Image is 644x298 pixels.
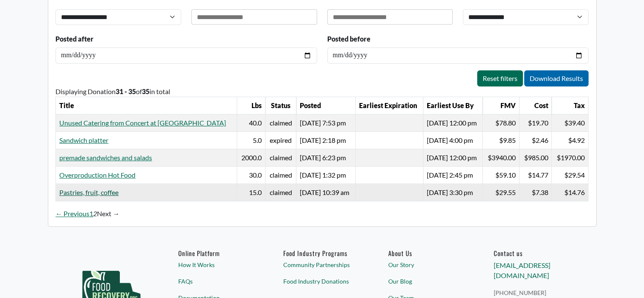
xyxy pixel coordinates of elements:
[296,149,355,166] td: [DATE] 6:23 pm
[93,209,97,219] em: Page 2
[355,97,423,114] th: Earliest Expiration
[524,70,589,86] a: Download Results
[483,166,519,184] td: $59.10
[283,260,361,269] a: Community Partnerships
[296,184,355,201] td: [DATE] 10:39 am
[59,119,226,127] a: Unused Catering from Concert at [GEOGRAPHIC_DATA]
[265,149,296,166] td: claimed
[423,114,482,131] td: [DATE] 12:00 pm
[296,114,355,131] td: [DATE] 7:53 pm
[56,97,237,114] th: Title
[552,166,588,184] td: $29.54
[519,149,552,166] td: $985.00
[237,184,265,201] td: 15.0
[97,209,119,219] span: Next page
[423,149,482,166] td: [DATE] 12:00 pm
[552,184,588,201] td: $14.76
[423,166,482,184] td: [DATE] 2:45 pm
[59,136,108,144] a: Sandwich platter
[59,153,152,162] a: premade sandwiches and salads
[116,87,136,95] b: 31 - 35
[59,188,119,196] a: Pastries, fruit, coffee
[265,166,296,184] td: claimed
[552,131,588,149] td: $4.92
[178,249,256,257] h6: Online Platform
[483,149,519,166] td: $3940.00
[519,166,552,184] td: $14.77
[296,166,355,184] td: [DATE] 1:32 pm
[388,277,466,286] a: Our Blog
[388,260,466,269] a: Our Story
[283,277,361,286] a: Food Industry Donations
[388,249,466,257] a: About Us
[265,184,296,201] td: claimed
[296,97,355,114] th: Posted
[237,97,265,114] th: Lbs
[552,149,588,166] td: $1970.00
[327,34,370,44] label: Posted before
[283,249,361,257] h6: Food Industry Programs
[519,131,552,149] td: $2.46
[55,86,589,219] div: Displaying Donation of in total
[519,184,552,201] td: $7.38
[142,87,149,95] b: 35
[296,131,355,149] td: [DATE] 2:18 pm
[89,209,93,219] a: Page 1
[477,70,523,86] a: Reset filters
[552,97,588,114] th: Tax
[265,114,296,131] td: claimed
[55,34,94,44] label: Posted after
[55,209,589,219] div: Pagination
[59,171,135,179] a: Overproduction Hot Food
[265,131,296,149] td: expired
[423,131,482,149] td: [DATE] 4:00 pm
[237,149,265,166] td: 2000.0
[237,166,265,184] td: 30.0
[55,209,89,219] a: Previous page
[493,261,550,279] a: [EMAIL_ADDRESS][DOMAIN_NAME]
[237,114,265,131] td: 40.0
[483,97,519,114] th: FMV
[483,184,519,201] td: $29.55
[178,260,256,269] a: How It Works
[265,97,296,114] th: Status
[178,277,256,286] a: FAQs
[519,97,552,114] th: Cost
[483,114,519,131] td: $78.80
[483,131,519,149] td: $9.85
[423,97,482,114] th: Earliest Use By
[552,114,588,131] td: $39.40
[493,249,571,257] h6: Contact us
[493,288,571,297] a: [PHONE_NUMBER]
[237,131,265,149] td: 5.0
[423,184,482,201] td: [DATE] 3:30 pm
[519,114,552,131] td: $19.70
